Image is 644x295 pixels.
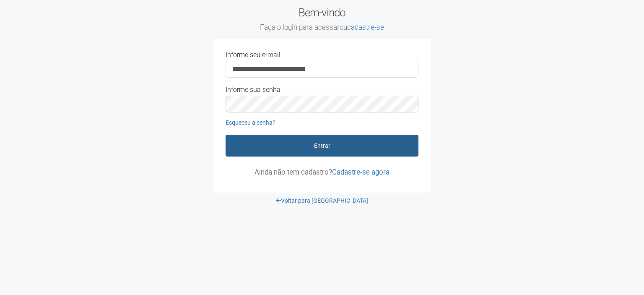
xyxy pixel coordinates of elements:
[332,168,390,176] a: Cadastre-se agora
[226,86,280,94] label: Informe sua senha
[226,119,275,126] a: Esqueceu a senha?
[347,23,384,31] a: cadastre-se
[226,135,418,157] button: Entrar
[226,168,418,176] p: Ainda não tem cadastro?
[276,197,368,204] a: Voltar para [GEOGRAPHIC_DATA]
[340,23,384,31] span: ou
[213,6,431,32] h2: Bem-vindo
[213,23,431,32] small: Faça o login para acessar
[226,51,280,59] label: Informe seu e-mail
